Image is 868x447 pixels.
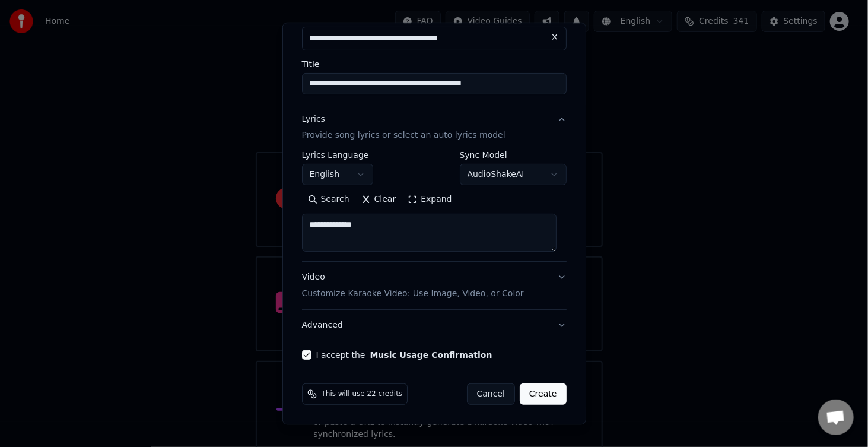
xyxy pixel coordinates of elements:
[460,151,567,160] label: Sync Model
[302,191,355,210] button: Search
[520,384,567,405] button: Create
[302,130,505,142] p: Provide song lyrics or select an auto lyrics model
[302,60,567,68] label: Title
[370,351,492,360] button: I accept the
[302,151,567,262] div: LyricsProvide song lyrics or select an auto lyrics model
[302,104,567,151] button: LyricsProvide song lyrics or select an auto lyrics model
[302,289,524,300] p: Customize Karaoke Video: Use Image, Video, or Color
[302,113,325,125] div: Lyrics
[302,262,567,310] button: VideoCustomize Karaoke Video: Use Image, Video, or Color
[402,191,457,210] button: Expand
[302,310,567,341] button: Advanced
[322,390,403,400] span: This will use 22 credits
[355,191,402,210] button: Clear
[302,272,524,300] div: Video
[302,151,373,160] label: Lyrics Language
[467,384,515,405] button: Cancel
[316,351,492,360] label: I accept the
